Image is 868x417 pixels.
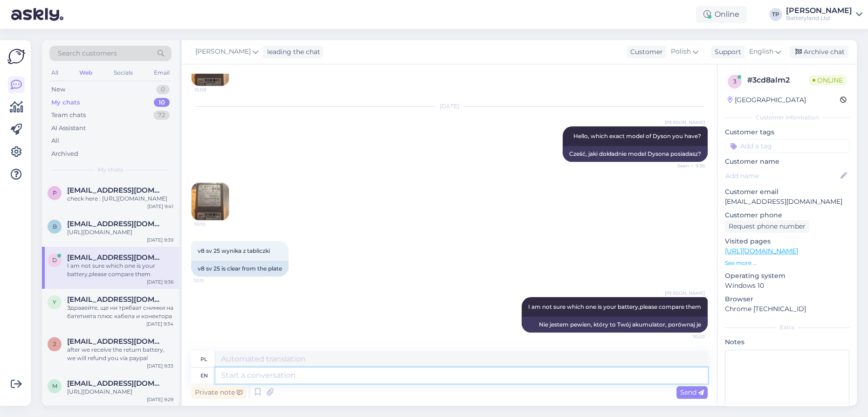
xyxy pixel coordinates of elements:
span: Hello, which exact model of Dyson you have? [573,132,701,139]
div: Extra [725,323,849,332]
span: yanakihristov@gmail.com [67,295,164,304]
div: Email [152,67,172,79]
span: p [53,189,57,196]
span: 10:11 [194,277,229,284]
span: [PERSON_NAME] [665,119,705,126]
div: [DATE] 9:29 [147,396,173,403]
div: after we receive the return battery, we will refund you via paypal [67,346,173,362]
div: 10 [154,98,170,107]
div: AI Assistant [51,124,86,133]
div: Здравейте, ще ни трябват снимки на батетията плюс кабела и конектора [67,304,173,320]
span: philipp.leising1@gmail.com [67,186,164,195]
span: m [52,382,57,389]
div: Support [711,47,741,57]
span: 10:20 [670,333,705,340]
div: Cześć, jaki dokładnie model Dysona posiadasz? [563,146,708,162]
a: [PERSON_NAME]Batteryland Ltd [786,7,862,22]
div: 0 [156,85,170,94]
span: My chats [98,166,123,174]
span: Seen ✓ 9:36 [670,162,705,169]
div: leading the chat [263,47,320,57]
div: Web [77,67,94,79]
p: See more ... [725,259,849,267]
span: bimbasaflorian4@gmail.com [67,220,164,228]
input: Add name [725,171,839,181]
p: Customer phone [725,210,849,220]
span: 3 [733,78,737,85]
p: Browser [725,294,849,304]
p: Customer email [725,187,849,197]
span: Send [680,388,704,396]
div: [DATE] 9:39 [147,236,173,243]
span: Search customers [58,49,117,58]
div: [DATE] 9:33 [147,362,173,369]
div: Online [696,6,747,23]
span: mirzazain30222@gmai.com [67,379,164,388]
p: [EMAIL_ADDRESS][DOMAIN_NAME] [725,197,849,207]
div: [DATE] 9:34 [146,320,173,327]
div: All [49,67,60,79]
div: TP [769,8,782,21]
div: My chats [51,98,80,107]
span: v8 sv 25 wynika z tabliczki [198,247,270,254]
p: Chrome [TECHNICAL_ID] [725,304,849,314]
div: en [200,368,208,383]
div: Team chats [51,111,86,120]
span: English [749,47,773,57]
div: I am not sure which one is your battery,please compare them [67,262,173,278]
span: Online [809,75,847,85]
div: New [51,85,65,94]
input: Add a tag [725,139,849,153]
span: I am not sure which one is your battery,please compare them [528,303,701,310]
div: check here : [URL][DOMAIN_NAME] [67,195,173,203]
div: Archived [51,149,78,159]
div: 72 [153,111,170,120]
div: [GEOGRAPHIC_DATA] [728,95,806,105]
div: [PERSON_NAME] [786,7,852,14]
div: pl [200,351,207,367]
div: Request phone number [725,220,809,233]
span: jelenalegcevic@gmail.com [67,337,164,346]
div: Private note [191,386,246,399]
span: 10:10 [194,221,229,228]
span: [PERSON_NAME] [195,47,251,57]
span: d_trela@wp.pl [67,253,164,262]
img: Askly Logo [7,48,25,65]
img: Attachment [192,183,229,220]
span: d [52,257,57,264]
span: y [53,299,56,306]
p: Notes [725,337,849,347]
div: Customer [627,47,663,57]
div: Archive chat [790,46,848,58]
div: Nie jestem pewien, który to Twój akumulator, porównaj je [522,317,708,333]
span: [PERSON_NAME] [665,290,705,297]
p: Customer name [725,157,849,167]
a: [URL][DOMAIN_NAME] [725,247,798,255]
div: [DATE] 9:36 [147,278,173,285]
div: Customer information [725,113,849,122]
div: Batteryland Ltd [786,14,852,22]
p: Visited pages [725,236,849,246]
div: # 3cd8alm2 [747,75,809,86]
span: b [53,223,57,230]
div: [URL][DOMAIN_NAME] [67,388,173,396]
div: [DATE] [191,102,708,111]
div: Socials [112,67,135,79]
div: All [51,136,59,146]
div: [URL][DOMAIN_NAME] [67,228,173,236]
div: [DATE] 9:41 [147,203,173,210]
div: v8 sv 25 is clear from the plate [191,261,289,277]
span: 15:08 [194,86,229,93]
p: Operating system [725,271,849,281]
span: j [53,341,56,347]
p: Customer tags [725,127,849,137]
p: Windows 10 [725,281,849,291]
span: Polish [671,47,691,57]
